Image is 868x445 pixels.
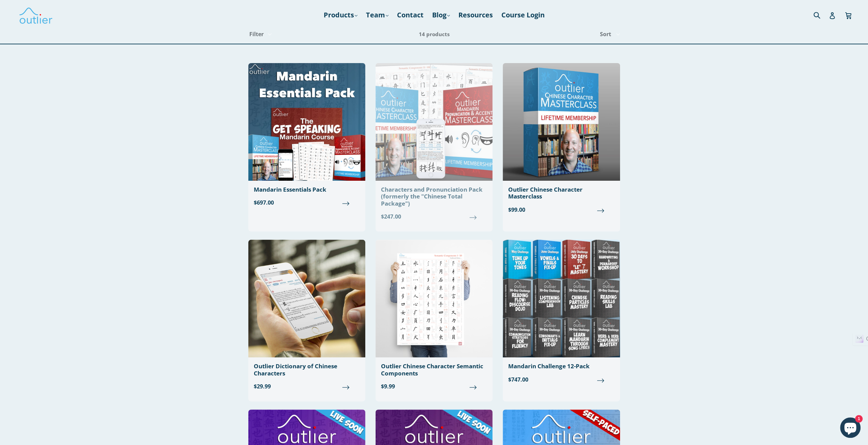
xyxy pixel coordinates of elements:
[363,9,392,21] a: Team
[254,363,360,377] div: Outlier Dictionary of Chinese Characters
[376,240,492,396] a: Outlier Chinese Character Semantic Components $9.99
[455,9,496,21] a: Resources
[429,9,453,21] a: Blog
[498,9,548,21] a: Course Login
[376,240,492,357] img: Outlier Chinese Character Semantic Components
[320,9,361,21] a: Products
[248,63,365,212] a: Mandarin Essentials Pack $697.00
[381,186,487,207] div: Characters and Pronunciation Pack (formerly the "Chinese Total Package")
[503,240,620,357] img: Mandarin Challenge 12-Pack
[394,9,427,21] a: Contact
[508,363,614,370] div: Mandarin Challenge 12-Pack
[254,186,360,193] div: Mandarin Essentials Pack
[508,375,614,384] span: $747.00
[508,206,614,214] span: $99.00
[248,240,365,357] img: Outlier Dictionary of Chinese Characters Outlier Linguistics
[503,240,620,389] a: Mandarin Challenge 12-Pack $747.00
[376,63,492,226] a: Characters and Pronunciation Pack (formerly the "Chinese Total Package") $247.00
[381,363,487,377] div: Outlier Chinese Character Semantic Components
[812,8,830,22] input: Search
[503,63,620,181] img: Outlier Chinese Character Masterclass Outlier Linguistics
[254,382,360,390] span: $29.99
[381,382,487,390] span: $9.99
[381,212,487,221] span: $247.00
[838,417,863,440] inbox-online-store-chat: Shopify online store chat
[248,63,365,181] img: Mandarin Essentials Pack
[248,240,365,396] a: Outlier Dictionary of Chinese Characters $29.99
[254,198,360,207] span: $697.00
[419,31,450,38] span: 14 products
[503,63,620,219] a: Outlier Chinese Character Masterclass $99.00
[19,5,53,25] img: Outlier Linguistics
[508,186,614,200] div: Outlier Chinese Character Masterclass
[376,63,492,181] img: Chinese Total Package Outlier Linguistics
